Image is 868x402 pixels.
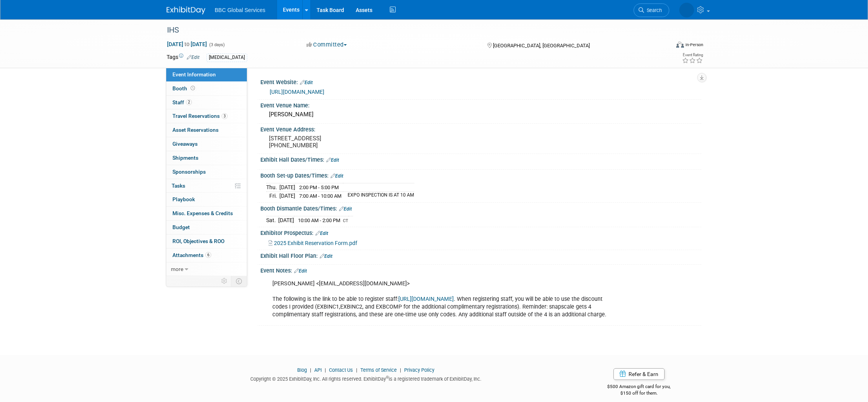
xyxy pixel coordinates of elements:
[166,68,247,81] a: Event Information
[266,216,278,224] td: Sat.
[207,53,247,62] div: [MEDICAL_DATA]
[577,390,702,397] div: $150 off for them.
[172,210,233,216] span: Misc. Expenses & Credits
[172,224,190,230] span: Budget
[172,127,219,133] span: Asset Reservations
[299,193,341,199] span: 7:00 AM - 10:00 AM
[189,85,196,91] span: Booth not reserved yet
[183,41,191,47] span: to
[278,216,294,224] td: [DATE]
[613,368,665,380] a: Refer & Earn
[172,85,196,91] span: Booth
[186,99,192,105] span: 2
[260,170,701,180] div: Booth Set-up Dates/Times:
[172,141,198,147] span: Giveaways
[404,367,434,373] a: Privacy Policy
[166,248,247,262] a: Attachments6
[308,367,313,373] span: |
[172,252,211,258] span: Attachments
[323,367,328,373] span: |
[260,250,701,260] div: Exhibit Hall Floor Plan:
[166,137,247,151] a: Giveaways
[167,53,200,62] td: Tags
[297,367,307,373] a: Blog
[493,43,590,48] span: [GEOGRAPHIC_DATA], [GEOGRAPHIC_DATA]
[266,183,279,192] td: Thu.
[329,367,353,373] a: Contact Us
[398,296,454,302] a: [URL][DOMAIN_NAME]
[577,378,702,396] div: $500 Amazon gift card for you,
[166,96,247,109] a: Staff2
[172,238,224,244] span: ROI, Objectives & ROO
[166,151,247,165] a: Shipments
[172,71,216,78] span: Event Information
[166,165,247,179] a: Sponsorships
[166,221,247,234] a: Budget
[331,173,343,179] a: Edit
[166,82,247,95] a: Booth
[260,154,701,164] div: Exhibit Hall Dates/Times:
[187,55,200,60] a: Edit
[623,40,703,52] div: Event Format
[166,207,247,220] a: Misc. Expenses & Credits
[260,227,701,237] div: Exhibitor Prospectus:
[260,265,701,275] div: Event Notes:
[298,217,340,223] span: 10:00 AM - 2:00 PM
[326,157,339,163] a: Edit
[167,7,205,14] img: ExhibitDay
[166,179,247,193] a: Tasks
[266,192,279,200] td: Fri.
[167,374,565,383] div: Copyright © 2025 ExhibitDay, Inc. All rights reserved. ExhibitDay is a registered trademark of Ex...
[315,231,328,236] a: Edit
[304,41,350,49] button: Committed
[590,3,625,17] a: Search
[172,99,192,105] span: Staff
[205,252,211,258] span: 6
[266,109,696,121] div: [PERSON_NAME]
[320,254,332,259] a: Edit
[166,123,247,137] a: Asset Reservations
[260,100,701,109] div: Event Venue Name:
[208,42,225,47] span: (3 days)
[260,124,701,133] div: Event Venue Address:
[314,367,322,373] a: API
[215,7,265,13] span: BBC Global Services
[167,41,207,48] span: [DATE] [DATE]
[222,113,227,119] span: 3
[260,203,701,213] div: Booth Dismantle Dates/Times:
[172,196,195,202] span: Playbook
[343,192,414,200] td: EXPO INSPECTION IS AT 10 AM
[343,218,348,223] span: CT
[360,367,397,373] a: Terms of Service
[682,53,703,57] div: Event Rating
[166,235,247,248] a: ROI, Objectives & ROO
[386,375,389,380] sup: ®
[294,268,307,274] a: Edit
[164,23,658,37] div: IHS
[172,113,227,119] span: Travel Reservations
[172,155,198,161] span: Shipments
[218,276,231,286] td: Personalize Event Tab Strip
[260,76,701,86] div: Event Website:
[676,41,684,48] img: Format-Inperson.png
[267,276,616,323] div: [PERSON_NAME] <[EMAIL_ADDRESS][DOMAIN_NAME]> The following is the link to be able to register sta...
[339,206,352,212] a: Edit
[166,109,247,123] a: Travel Reservations3
[600,7,618,13] span: Search
[635,4,694,13] img: Michael Yablonowitz
[279,192,295,200] td: [DATE]
[172,183,185,189] span: Tasks
[269,240,357,246] a: 2025 Exhibit Reservation Form.pdf
[398,367,403,373] span: |
[172,169,206,175] span: Sponsorships
[279,183,295,192] td: [DATE]
[166,193,247,206] a: Playbook
[171,266,183,272] span: more
[269,135,436,149] pre: [STREET_ADDRESS] [PHONE_NUMBER]
[231,276,247,286] td: Toggle Event Tabs
[166,262,247,276] a: more
[274,240,357,246] span: 2025 Exhibit Reservation Form.pdf
[300,80,313,85] a: Edit
[299,185,339,190] span: 2:00 PM - 5:00 PM
[354,367,359,373] span: |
